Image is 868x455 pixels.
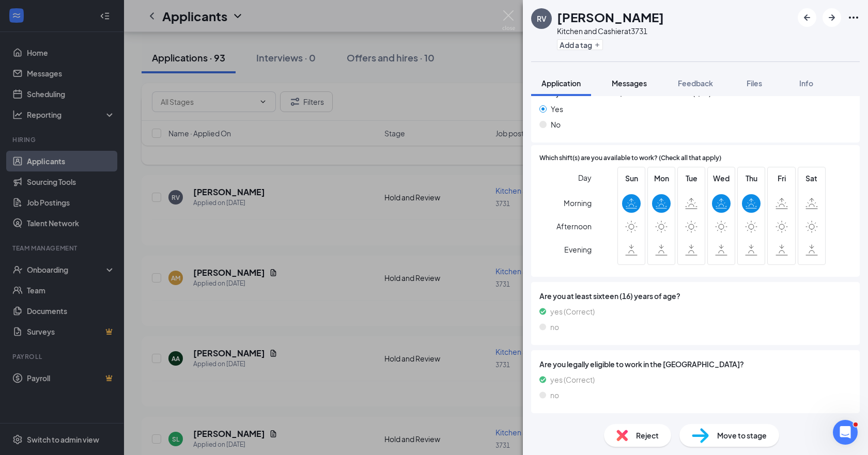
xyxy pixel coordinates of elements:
span: Sun [622,172,641,184]
span: Are you legally eligible to work in the [GEOGRAPHIC_DATA]? [539,358,851,370]
span: Feedback [678,79,713,88]
div: RV [537,13,547,24]
span: Move to stage [717,430,767,441]
button: PlusAdd a tag [557,39,603,50]
span: No [551,119,561,130]
span: yes (Correct) [550,306,595,317]
svg: ArrowRight [826,11,838,24]
span: Which shift(s) are you available to work? (Check all that apply) [539,153,721,163]
span: Yes [551,103,563,115]
span: Files [747,79,762,88]
span: Day [578,172,592,183]
div: Kitchen and Cashier at 3731 [557,26,664,36]
span: Wed [712,172,731,184]
span: Tue [682,172,701,184]
span: Sat [802,172,821,184]
span: Fri [772,172,791,184]
iframe: Intercom live chat [833,420,858,445]
span: Application [541,79,581,88]
span: Mon [652,172,671,184]
span: Info [799,79,813,88]
span: Evening [564,240,592,259]
span: Afternoon [556,217,592,236]
span: Reject [636,430,659,441]
svg: Plus [594,42,600,48]
h1: [PERSON_NAME] [557,8,664,26]
span: Are you at least sixteen (16) years of age? [539,290,851,302]
button: ArrowRight [823,8,841,27]
svg: Ellipses [847,11,860,24]
button: ArrowLeftNew [798,8,816,27]
span: Messages [612,79,647,88]
svg: ArrowLeftNew [801,11,813,24]
span: no [550,321,559,333]
span: Morning [564,194,592,212]
span: no [550,389,559,401]
span: yes (Correct) [550,374,595,385]
span: Thu [742,172,761,184]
